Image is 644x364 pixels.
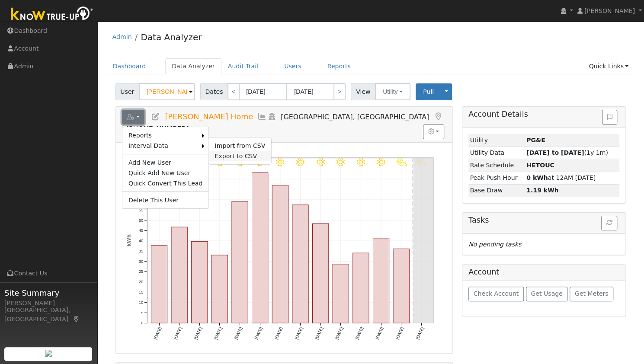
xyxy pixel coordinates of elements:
i: 9/07 - PartlyCloudy [396,158,407,166]
span: Check Account [473,290,519,297]
rect: onclick="" [211,255,227,323]
a: Export to CSV [208,151,271,161]
a: Reports [321,58,357,74]
strong: 1.19 kWh [526,187,559,194]
rect: onclick="" [171,227,187,323]
strong: ID: 17264605, authorized: 09/08/25 [526,137,545,144]
button: Get Meters [570,287,613,301]
input: Select a User [139,83,195,100]
a: Quick Links [582,58,635,74]
button: Utility [375,83,410,100]
td: Utility [468,134,525,147]
span: [PERSON_NAME] Home [165,112,253,121]
text: 50 [138,217,143,222]
button: Check Account [468,287,524,301]
rect: onclick="" [272,185,288,323]
text: [DATE] [193,326,203,340]
a: Audit Trail [221,58,265,74]
span: Get Meters [575,290,609,297]
rect: onclick="" [333,264,349,323]
a: Import from CSV [208,140,271,151]
h5: Tasks [468,216,619,225]
text: 5 [141,310,143,315]
a: Data Analyzer [165,58,221,74]
span: User [115,83,139,100]
text: [DATE] [153,326,163,340]
i: 8/29 - Clear [215,158,224,166]
i: 9/05 - MostlyClear [357,158,365,166]
text: 55 [138,208,143,212]
span: [GEOGRAPHIC_DATA], [GEOGRAPHIC_DATA] [281,113,429,121]
img: Know True-Up [6,5,97,24]
rect: onclick="" [373,238,389,323]
td: Rate Schedule [468,159,525,172]
text: 0 [141,320,143,325]
text: 10 [138,300,143,305]
rect: onclick="" [292,205,308,323]
a: Interval Data [122,140,202,151]
td: at 12AM [DATE] [525,172,619,184]
i: 8/31 - Clear [256,158,264,166]
td: Peak Push Hour [468,172,525,184]
text: [DATE] [253,326,263,340]
div: [GEOGRAPHIC_DATA], [GEOGRAPHIC_DATA] [4,306,93,324]
text: 15 [138,290,143,294]
a: Edit User (36947) [151,112,160,121]
rect: onclick="" [252,172,268,323]
span: Dates [200,83,228,100]
text: 35 [138,249,143,253]
i: No pending tasks [468,241,521,248]
a: Multi-Series Graph [257,112,267,121]
rect: onclick="" [191,241,207,323]
text: [DATE] [173,326,183,340]
rect: onclick="" [312,224,328,323]
a: Map [433,112,443,121]
text: [DATE] [294,326,304,340]
span: (1y 1m) [526,149,608,156]
rect: onclick="" [151,246,167,323]
text: [DATE] [415,326,425,340]
text: [DATE] [375,326,384,340]
a: Add New User [122,157,209,168]
rect: onclick="" [353,253,369,323]
a: Reports [122,130,202,140]
a: Dashboard [106,58,153,74]
text: [DATE] [354,326,364,340]
text: kWh [125,234,131,247]
text: 20 [138,279,143,284]
span: Site Summary [4,287,93,299]
a: Login As (last Never) [267,112,276,121]
i: 9/02 - Clear [296,158,304,166]
td: Utility Data [468,147,525,159]
i: 8/30 - Clear [236,158,244,166]
text: 30 [138,259,143,264]
span: Get Usage [531,290,562,297]
a: Users [278,58,308,74]
span: [PHONE_NUMBER] [126,125,189,133]
text: [DATE] [213,326,223,340]
i: 9/01 - Clear [276,158,284,166]
span: [PERSON_NAME] [584,7,635,14]
img: retrieve [45,350,52,357]
td: Base Draw [468,184,525,197]
strong: B [526,162,554,169]
a: Delete This User [122,195,209,205]
rect: onclick="" [232,201,248,323]
button: Pull [416,83,441,100]
button: Issue History [602,110,617,125]
text: 40 [138,238,143,243]
span: View [351,83,375,100]
span: Pull [423,88,434,95]
div: [PERSON_NAME] [4,299,93,308]
i: 9/06 - Clear [377,158,385,166]
text: [DATE] [274,326,284,340]
strong: 0 kWh [526,174,548,181]
text: 45 [138,228,143,233]
h5: Account Details [468,110,619,119]
strong: [DATE] to [DATE] [526,149,584,156]
i: 9/03 - Clear [317,158,325,166]
text: [DATE] [395,326,405,340]
a: > [333,83,346,100]
button: Refresh [601,216,617,230]
a: Quick Add New User [122,168,209,178]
